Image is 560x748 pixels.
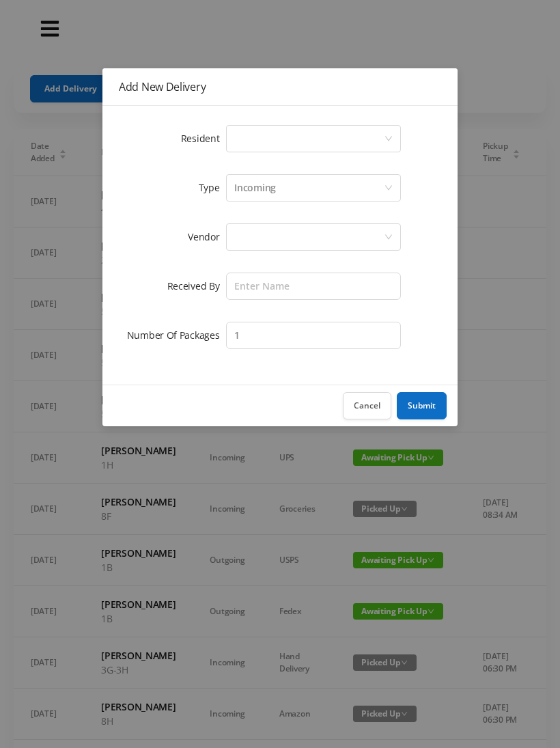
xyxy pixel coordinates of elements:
button: Submit [397,392,447,419]
input: Enter Name [226,273,401,300]
div: Incoming [234,175,276,201]
label: Number Of Packages [127,329,227,342]
i: icon: down [384,184,393,193]
label: Resident [181,132,227,145]
div: Add New Delivery [119,79,441,94]
label: Vendor [188,230,226,243]
i: icon: down [384,135,393,144]
label: Received By [167,279,227,292]
i: icon: down [384,233,393,243]
label: Type [199,181,227,194]
form: Add New Delivery [119,122,441,352]
button: Cancel [343,392,391,419]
